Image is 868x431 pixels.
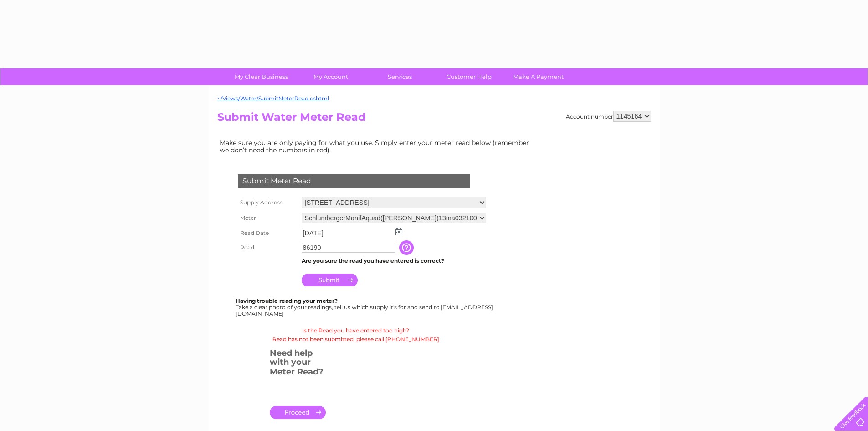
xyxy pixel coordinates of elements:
[399,240,416,255] input: Information
[217,326,494,343] p: Is the Read you have entered too high? Read has not been submitted, please call [PHONE_NUMBER]
[236,240,299,255] th: Read
[270,347,326,381] h3: Need help with your Meter Read?
[217,137,536,156] td: Make sure you are only paying for what you use. Simply enter your meter read below (remember we d...
[236,297,338,304] b: Having trouble reading your meter?
[566,111,651,122] div: Account number
[293,68,368,85] a: My Account
[224,68,299,85] a: My Clear Business
[270,406,326,419] a: .
[236,226,299,240] th: Read Date
[395,228,402,235] img: ...
[431,68,507,85] a: Customer Help
[236,195,299,210] th: Supply Address
[217,95,329,102] a: ~/Views/Water/SubmitMeterRead.cshtml
[299,255,488,267] td: Are you sure the read you have entered is correct?
[236,298,494,317] div: Take a clear photo of your readings, tell us which supply it's for and send to [EMAIL_ADDRESS][DO...
[238,174,470,188] div: Submit Meter Read
[501,68,576,85] a: Make A Payment
[362,68,437,85] a: Services
[302,274,358,286] input: Submit
[236,210,299,226] th: Meter
[217,111,651,128] h2: Submit Water Meter Read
